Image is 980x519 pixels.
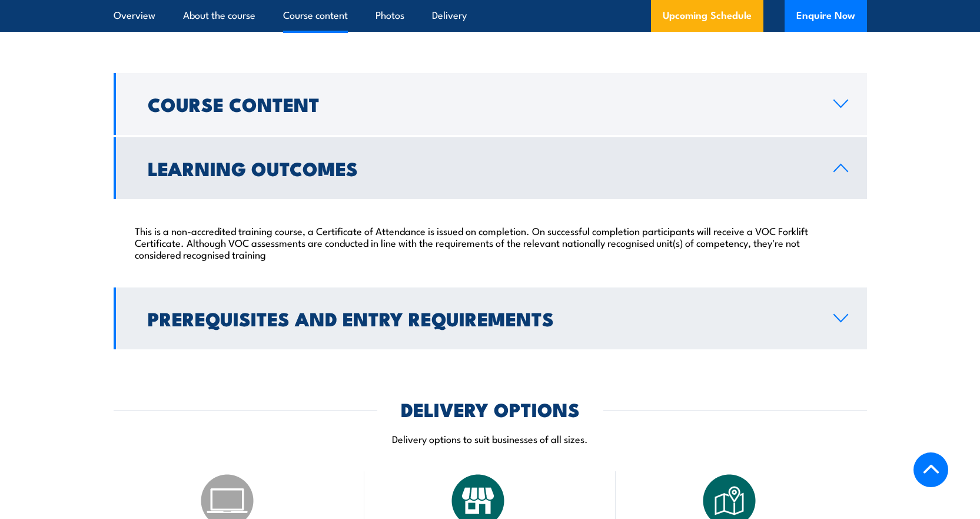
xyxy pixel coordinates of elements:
[148,160,815,176] h2: Learning Outcomes
[135,224,846,260] p: This is a non-accredited training course, a Certificate of Attendance is issued on completion. On...
[148,310,815,326] h2: Prerequisites and Entry Requirements
[114,137,867,199] a: Learning Outcomes
[401,401,580,417] h2: DELIVERY OPTIONS
[114,432,867,445] p: Delivery options to suit businesses of all sizes.
[114,287,867,349] a: Prerequisites and Entry Requirements
[148,95,815,112] h2: Course Content
[114,73,867,135] a: Course Content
